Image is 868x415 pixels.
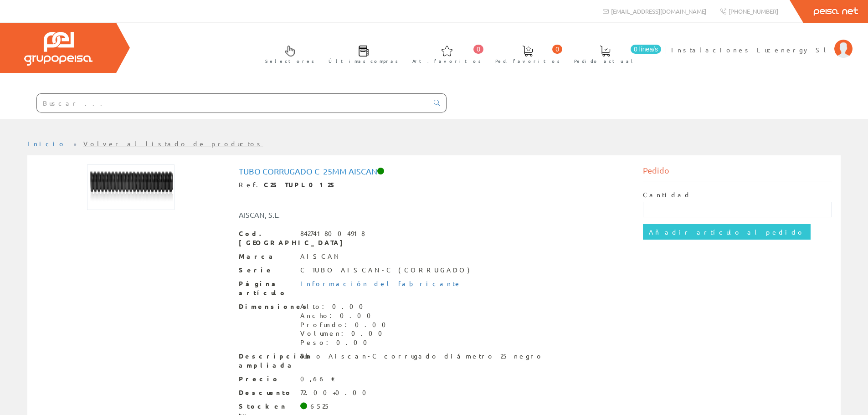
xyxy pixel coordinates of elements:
img: Foto artículo Tubo Corrugado C- 25mm Aiscan (192x99.857142857143) [87,164,175,210]
span: Marca [239,252,293,261]
label: Cantidad [643,190,691,200]
span: Página artículo [239,279,293,297]
span: 0 línea/s [631,45,661,54]
div: 72.00+0.00 [300,388,372,397]
div: Ref. [239,180,630,190]
span: Selectores [265,56,314,66]
div: AISCAN [300,252,341,261]
a: Instalaciones Lucenergy Sl [671,38,853,46]
div: 8427418004918 [300,229,365,238]
span: [PHONE_NUMBER] [729,7,778,15]
a: Últimas compras [319,38,403,69]
span: Art. favoritos [412,56,481,66]
div: Ancho: 0.00 [300,311,391,320]
a: Selectores [256,38,319,69]
strong: C25 TUPL0125 [264,180,336,189]
span: Precio [239,374,293,384]
span: Cod. [GEOGRAPHIC_DATA] [239,229,293,247]
img: Grupo Peisa [24,32,92,66]
div: AISCAN, S.L. [232,210,468,220]
span: Pedido actual [574,56,636,66]
a: Volver al listado de productos [83,139,263,148]
div: Tubo Aiscan-C corrugado diámetro 25 negro [300,352,544,361]
a: Inicio [27,139,66,148]
div: 0,66 € [300,374,336,384]
span: Descripción ampliada [239,352,293,370]
div: 6525 [310,402,330,411]
span: Ped. favoritos [495,56,560,66]
div: Pedido [643,164,832,181]
a: Información del fabricante [300,279,462,287]
div: C TUBO AISCAN-C (CORRUGADO) [300,266,470,275]
div: Peso: 0.00 [300,338,391,347]
h1: Tubo Corrugado C- 25mm Aiscan [239,167,630,176]
span: Dimensiones [239,302,293,311]
div: Alto: 0.00 [300,302,391,311]
span: Instalaciones Lucenergy Sl [671,45,830,54]
span: Serie [239,266,293,275]
input: Añadir artículo al pedido [643,224,811,240]
input: Buscar ... [37,94,428,112]
span: Últimas compras [329,56,398,66]
div: Profundo: 0.00 [300,320,391,329]
span: [EMAIL_ADDRESS][DOMAIN_NAME] [611,7,706,15]
span: Descuento [239,388,293,397]
span: 0 [552,45,562,54]
span: 0 [473,45,483,54]
div: Volumen: 0.00 [300,329,391,338]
